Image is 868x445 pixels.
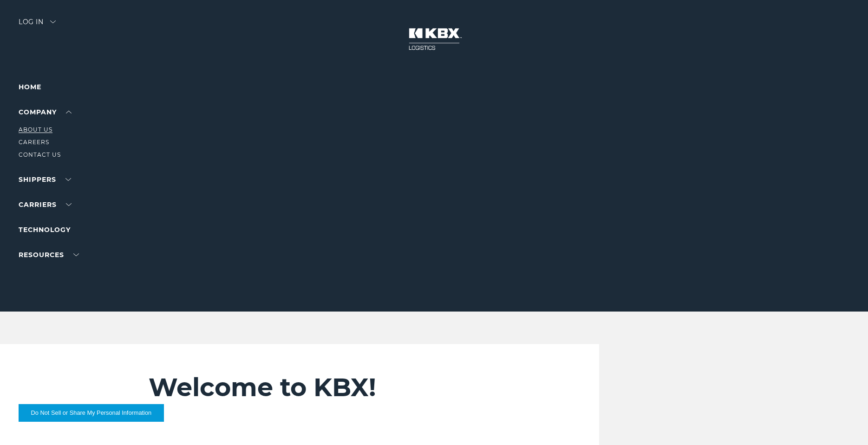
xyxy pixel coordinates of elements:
[149,372,539,403] h2: Welcome to KBX!
[19,139,49,146] a: Careers
[19,151,61,158] a: Contact Us
[19,226,71,234] a: Technology
[19,175,71,184] a: SHIPPERS
[19,404,164,422] button: Do Not Sell or Share My Personal Information
[19,126,52,133] a: About Us
[19,19,56,32] div: Log in
[399,19,469,60] img: kbx logo
[19,108,72,116] a: Company
[50,20,56,23] img: arrow
[19,251,79,259] a: RESOURCES
[19,200,72,209] a: Carriers
[19,83,41,91] a: Home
